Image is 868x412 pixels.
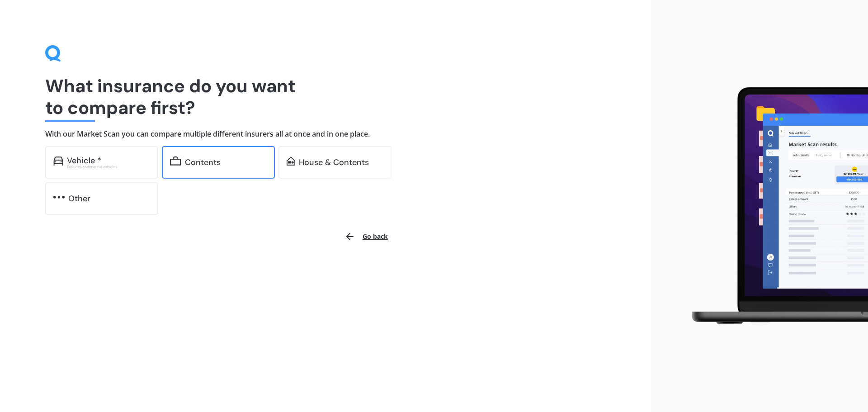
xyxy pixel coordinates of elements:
div: Other [68,194,90,203]
img: car.f15378c7a67c060ca3f3.svg [53,156,63,166]
div: Contents [185,158,221,167]
h4: With our Market Scan you can compare multiple different insurers all at once and in one place. [45,129,606,139]
div: House & Contents [299,158,369,167]
div: Excludes commercial vehicles [67,165,150,169]
div: Vehicle * [67,156,101,165]
button: Go back [339,226,393,247]
img: home-and-contents.b802091223b8502ef2dd.svg [287,156,295,166]
img: laptop.webp [679,82,868,331]
img: content.01f40a52572271636b6f.svg [170,156,181,166]
h1: What insurance do you want to compare first? [45,75,606,118]
img: other.81dba5aafe580aa69f38.svg [53,193,65,202]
